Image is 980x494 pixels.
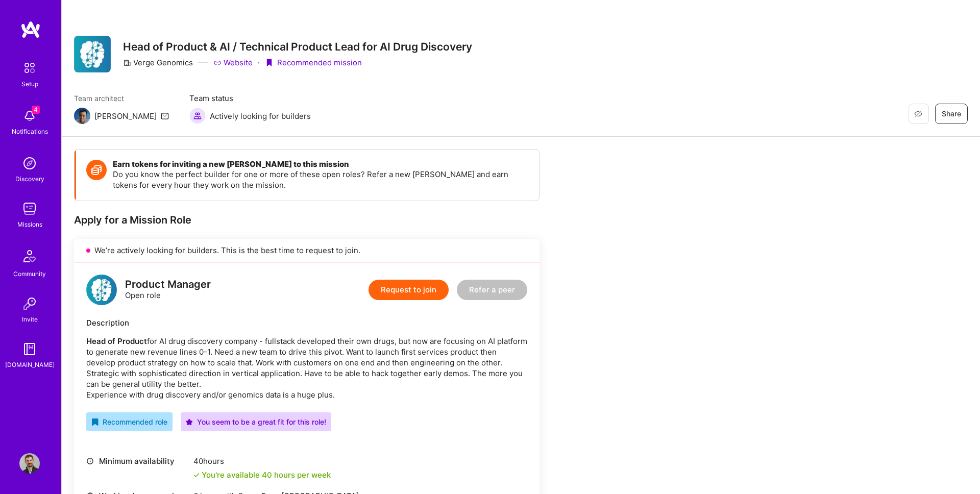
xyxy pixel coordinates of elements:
div: Notifications [12,126,48,137]
div: Minimum availability [86,456,188,466]
button: Share [935,104,968,124]
div: Recommended mission [265,57,362,68]
i: icon PurpleRibbon [265,59,273,67]
div: · [258,57,260,68]
img: Invite [19,293,40,314]
img: logo [86,275,117,305]
div: Discovery [15,174,44,184]
a: Website [213,57,253,68]
div: We’re actively looking for builders. This is the best time to request to join. [74,239,540,262]
span: Actively looking for builders [210,111,311,121]
span: Team status [189,93,311,104]
span: Team architect [74,93,169,104]
div: Invite [22,314,38,325]
img: Company Logo [74,36,111,72]
img: teamwork [19,199,40,219]
i: icon CompanyGray [123,59,131,67]
i: icon Check [193,472,200,478]
p: for AI drug discovery company - fullstack developed their own drugs, but now are focusing on AI p... [86,336,527,400]
p: Do you know the perfect builder for one or more of these open roles? Refer a new [PERSON_NAME] an... [113,169,529,190]
img: User Avatar [19,453,40,474]
h4: Earn tokens for inviting a new [PERSON_NAME] to this mission [113,160,529,169]
i: icon Mail [161,112,169,120]
img: discovery [19,153,40,174]
button: Refer a peer [457,280,527,300]
i: icon PurpleStar [186,418,193,426]
div: You're available 40 hours per week [193,470,331,480]
div: [DOMAIN_NAME] [5,359,55,370]
span: 4 [32,106,40,114]
div: Community [13,268,46,279]
i: icon Clock [86,457,94,465]
img: Community [17,244,42,268]
img: guide book [19,339,40,359]
img: setup [19,57,40,79]
img: Team Architect [74,108,90,124]
div: [PERSON_NAME] [94,111,157,121]
span: Share [942,109,961,119]
i: icon RecommendedBadge [91,418,99,426]
i: icon EyeClosed [914,110,922,118]
img: bell [19,106,40,126]
div: 40 hours [193,456,331,466]
div: Description [86,317,527,328]
div: You seem to be a great fit for this role! [186,416,326,427]
div: Verge Genomics [123,57,193,68]
div: Missions [17,219,42,230]
div: Product Manager [125,279,211,290]
div: Apply for a Mission Role [74,213,540,227]
div: Open role [125,279,211,301]
div: Setup [21,79,38,89]
img: Actively looking for builders [189,108,206,124]
a: User Avatar [17,453,42,474]
img: logo [20,20,41,39]
strong: Head of Product [86,336,147,346]
h3: Head of Product & AI / Technical Product Lead for AI Drug Discovery [123,40,472,53]
div: Recommended role [91,416,167,427]
button: Request to join [369,280,449,300]
img: Token icon [86,160,107,180]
